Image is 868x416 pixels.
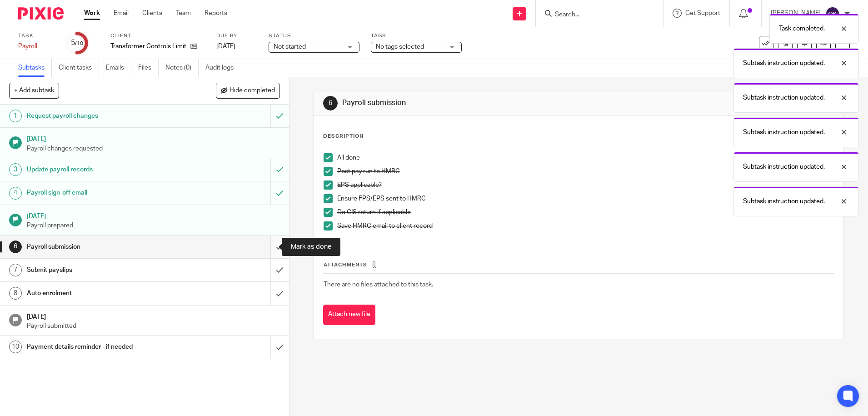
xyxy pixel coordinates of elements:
p: EPS applicable? [337,180,834,190]
div: 5 [71,38,83,48]
img: svg%3E [825,6,840,21]
h1: [DATE] [27,310,280,321]
span: No tags selected [376,44,424,50]
h1: Payroll sign-off email [27,186,183,200]
a: Team [176,9,191,18]
a: Reports [205,9,227,18]
div: Payroll [18,42,55,51]
p: Subtask instruction updated. [743,93,825,102]
p: Description [323,133,364,140]
h1: [DATE] [27,210,280,221]
a: Notes (0) [165,59,199,77]
a: Subtasks [18,59,52,77]
div: 4 [9,187,22,200]
span: There are no files attached to this task. [324,281,433,288]
p: Subtask instruction updated. [743,128,825,137]
label: Tags [371,32,462,40]
label: Task [18,32,55,40]
a: Client tasks [59,59,99,77]
h1: Auto enrolment [27,286,183,300]
span: Attachments [324,262,367,267]
div: 10 [9,341,22,353]
div: 3 [9,163,22,176]
p: Save HMRC email to client record [337,221,834,231]
h1: Submit payslips [27,263,183,277]
small: /10 [75,41,83,46]
p: Do CIS return if applicable [337,208,834,217]
a: Work [84,9,100,18]
div: 1 [9,110,22,122]
p: Post pay run to HMRC [337,167,834,176]
p: Subtask instruction updated. [743,59,825,68]
label: Due by [216,32,257,40]
p: Task completed. [779,24,825,33]
h1: Request payroll changes [27,109,183,123]
p: Subtask instruction updated. [743,162,825,171]
p: Transformer Controls Limited [110,42,186,51]
button: Hide completed [216,83,280,98]
img: Pixie [18,7,64,20]
div: 8 [9,287,22,300]
p: Payroll submitted [27,321,280,331]
div: 7 [9,264,22,276]
a: Audit logs [205,59,240,77]
a: Emails [106,59,131,77]
h1: Payroll submission [342,98,598,108]
button: Attach new file [323,305,375,325]
label: Status [269,32,359,40]
h1: Payroll submission [27,240,183,254]
div: 6 [323,96,338,110]
span: Hide completed [229,87,275,95]
h1: Payment details reminder - if needed [27,340,183,354]
h1: [DATE] [27,132,280,144]
p: Payroll changes requested [27,144,280,153]
label: Client [110,32,205,40]
button: + Add subtask [9,83,59,98]
span: Not started [274,44,306,50]
span: [DATE] [216,43,235,50]
a: Email [114,9,129,18]
div: 6 [9,241,22,253]
a: Files [138,59,159,77]
p: Ensure FPS/EPS sent to HMRC [337,194,834,203]
p: Payroll prepared [27,221,280,230]
a: Clients [142,9,162,18]
p: All done [337,153,834,162]
p: Subtask instruction updated. [743,197,825,206]
h1: Update payroll records [27,163,183,176]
